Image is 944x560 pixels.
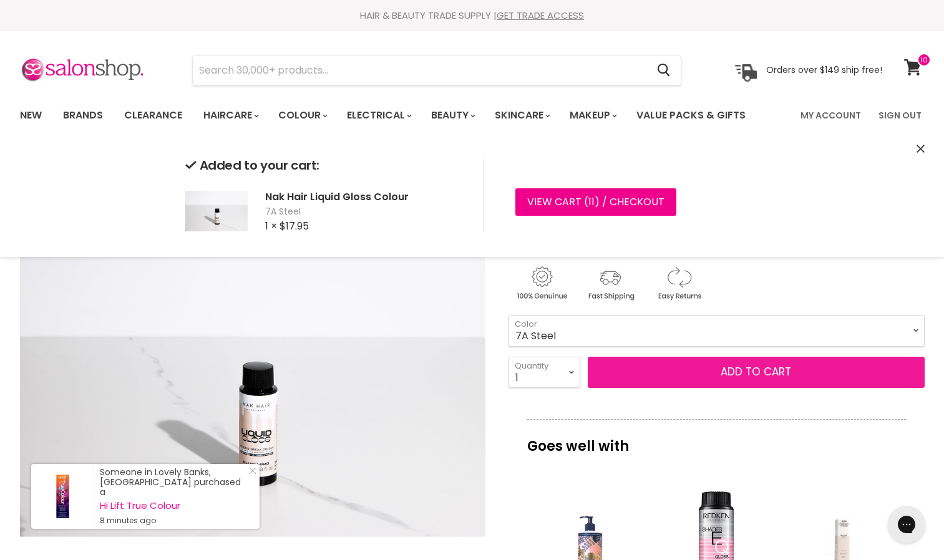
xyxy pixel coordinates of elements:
span: 11 [588,195,595,209]
nav: Main [4,97,940,133]
form: Product [192,56,681,85]
a: New [11,102,51,128]
a: Visit product page [31,464,94,529]
a: Makeup [560,102,625,128]
a: My Account [793,102,869,128]
h2: Added to your cart: [185,158,464,173]
button: Close [917,143,925,156]
p: Orders over $149 ship free! [766,64,882,75]
input: Search [193,56,648,85]
iframe: Gorgias live chat messenger [882,501,932,548]
span: $17.95 [280,219,309,233]
a: View cart (11) / Checkout [515,188,676,216]
a: Value Packs & Gifts [627,102,755,128]
a: Skincare [485,102,558,128]
div: Someone in Lovely Banks, [GEOGRAPHIC_DATA] purchased a [100,467,247,526]
img: Nak Hair Liquid Gloss Colour [185,191,248,232]
a: Colour [269,102,335,128]
a: Clearance [115,102,192,128]
button: Add to cart [588,357,925,388]
a: Hi Lift True Colour [100,501,247,511]
img: genuine.gif [508,264,575,302]
a: Electrical [338,102,419,128]
img: returns.gif [646,264,712,302]
p: Goes well with [527,419,906,460]
ul: Main menu [11,97,774,133]
svg: Close Icon [249,467,256,475]
a: Sign Out [871,102,929,128]
div: HAIR & BEAUTY TRADE SUPPLY | [4,9,940,22]
a: Brands [54,102,112,128]
select: Quantity [508,357,580,388]
span: 7A Steel [265,206,464,218]
h2: Nak Hair Liquid Gloss Colour [265,190,464,203]
a: Haircare [194,102,266,128]
small: 8 minutes ago [100,516,247,526]
a: Close Notification [244,467,256,480]
button: Search [648,56,681,85]
a: GET TRADE ACCESS [497,9,584,22]
span: 1 × [265,219,277,233]
a: Beauty [422,102,483,128]
img: shipping.gif [577,264,643,302]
